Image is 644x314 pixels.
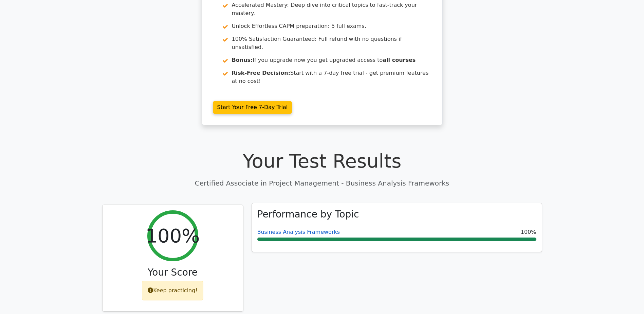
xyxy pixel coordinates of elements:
span: 100% [521,228,536,236]
h2: 100% [145,224,200,247]
h1: Your Test Results [102,150,542,172]
a: Start Your Free 7-Day Trial [213,101,292,114]
h3: Performance by Topic [257,209,359,220]
a: Business Analysis Frameworks [257,229,340,235]
div: Keep practicing! [142,281,203,300]
h3: Your Score [108,267,238,278]
p: Certified Associate in Project Management - Business Analysis Frameworks [102,178,542,188]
